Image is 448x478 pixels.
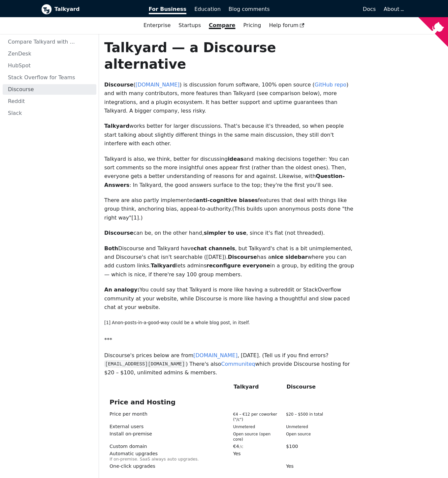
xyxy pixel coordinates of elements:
span: /c [240,444,243,449]
strong: Talkyard [151,262,176,269]
strong: anti-cognitive biases [196,197,258,203]
a: Stack Overflow for Teams [3,72,96,83]
span: Yes [228,451,281,457]
a: Startups [175,20,205,31]
span: Custom domain [110,444,147,449]
span: Docs [363,6,376,12]
a: Pricing [239,20,265,31]
a: Talkyard logoTalkyard [41,4,140,15]
a: ZenDesk [3,49,96,59]
b: Talkyard [54,5,140,14]
p: Talkyard is also, we think, better for discussing and making decisions together: You can sort com... [104,155,356,190]
code: [EMAIL_ADDRESS][DOMAIN_NAME] [104,360,186,367]
strong: Discourse [228,254,257,260]
span: Education [194,6,221,12]
a: Help forum [265,20,308,31]
span: Yes [281,464,334,469]
a: GitHub repo [315,82,347,88]
span: Talkyard [228,384,281,390]
span: Install on-premise [110,431,152,436]
span: Automatic upgrades [110,451,158,456]
p: ( ) is discussion forum software, 100% open source ( ) and with many contributors, more features ... [104,81,356,116]
a: Discourse [3,84,96,95]
span: €4 – €12 per coworker ("/c") [233,412,277,422]
p: Discourse and Talkyard have , but Talkyard's chat is a bit unimplemented, and Discourse's chat is... [104,244,356,279]
span: Unmetered [286,425,308,429]
strong: simpler to use [204,230,246,236]
p: can be, on the other hand, , since it's flat (not threaded). [104,229,356,237]
span: $ 100 [281,444,334,449]
h1: Talkyard — a Discourse alternative [104,39,356,72]
span: Unmetered [233,425,255,429]
a: [DOMAIN_NAME] [136,82,180,88]
strong: nice sidebar [271,254,307,260]
strong: Talkyard [104,123,129,129]
span: Open source (open core) [233,432,271,442]
a: About [384,6,403,12]
img: Talkyard logo [41,4,52,15]
h3: Price and Hosting [110,398,350,406]
span: € 4 [228,444,281,449]
span: Price per month [110,411,147,417]
a: Enterprise [140,20,175,31]
p: You could say that Talkyard is more like having a subreddit or StackOverflow community at your we... [104,286,356,312]
strong: ideas [228,156,243,162]
p: Discourse's prices below are from , [DATE]. (Tell us if you find errors? ) There's also which pro... [104,351,356,377]
strong: chat channels [194,245,235,252]
span: One-click upgrades [110,463,155,469]
small: [1] Anon-posts-in-a-good-way could be a whole blog post, in itself. [104,320,250,325]
strong: Both [104,245,118,252]
strong: Discourse [104,82,133,88]
a: Blog comments [225,4,274,15]
strong: An analogy: [104,287,140,293]
a: Compare Talkyard with ... [3,37,96,47]
a: [DOMAIN_NAME] [193,352,238,358]
span: Open source [286,432,311,436]
span: $20 – $500 in total [286,412,323,417]
a: Docs [274,4,380,15]
strong: Discourse [104,230,133,236]
a: Compare [209,22,235,28]
p: There are also partly implemented features that deal with things like group think, anchoring bias... [104,196,356,222]
span: If on-premise. SaaS always auto upgrades. [110,457,199,461]
a: Reddit [3,96,96,107]
a: Education [190,4,225,15]
a: For Business [145,4,191,15]
a: Communiteq [221,361,255,367]
span: Blog comments [229,6,270,12]
p: works better for larger discussions. That's because it's threaded, so when people start talking a... [104,122,356,148]
a: HubSpot [3,60,96,71]
span: Discourse [281,384,334,390]
strong: reconfigure everyone [207,262,270,269]
a: Slack [3,108,96,119]
span: Help forum [269,22,304,28]
span: For Business [149,6,187,14]
strong: Question-Answers [104,173,345,188]
span: External users [110,424,144,429]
